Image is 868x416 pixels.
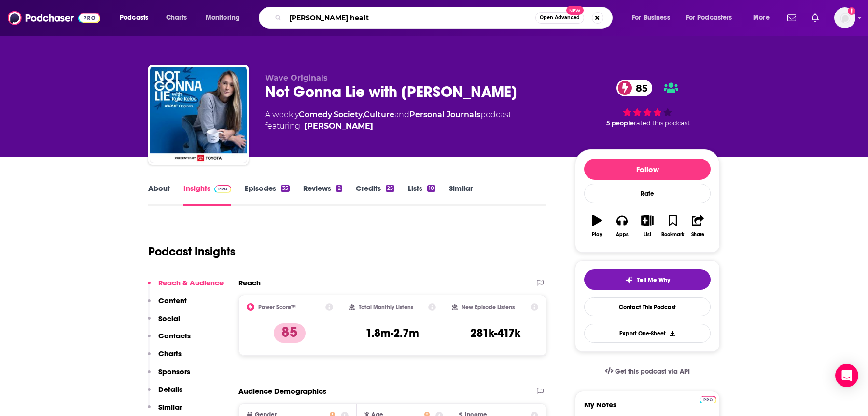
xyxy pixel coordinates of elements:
[700,394,716,403] a: Pro website
[183,184,231,206] a: InsightsPodchaser Pro
[274,323,306,343] p: 85
[584,297,711,316] a: Contact This Podcast
[616,80,652,96] a: 85
[245,184,290,206] a: Episodes35
[834,7,855,28] button: Show profile menu
[148,349,182,367] button: Charts
[299,110,332,119] a: Comedy
[113,10,161,26] button: open menu
[609,209,634,243] button: Apps
[148,385,182,403] button: Details
[470,326,520,340] h3: 281k-417k
[584,209,609,243] button: Play
[166,11,187,25] span: Charts
[625,10,682,26] button: open menu
[634,120,690,127] span: rated this podcast
[661,232,684,238] div: Bookmark
[835,364,858,387] div: Open Intercom Messenger
[365,326,419,340] h3: 1.8m-2.7m
[535,12,584,24] button: Open AdvancedNew
[449,184,473,206] a: Similar
[462,304,515,310] h2: New Episode Listens
[268,7,622,29] div: Search podcasts, credits, & more...
[265,109,511,132] div: A weekly podcast
[148,296,187,314] button: Content
[408,184,435,206] a: Lists10
[540,15,580,20] span: Open Advanced
[336,185,342,192] div: 2
[238,387,326,396] h2: Audience Demographics
[158,385,182,394] p: Details
[606,120,634,127] span: 5 people
[238,278,261,287] h2: Reach
[566,6,584,15] span: New
[158,278,224,287] p: Reach & Audience
[615,367,690,376] span: Get this podcast via API
[626,80,652,96] span: 85
[158,331,191,340] p: Contacts
[660,209,685,243] button: Bookmark
[332,110,334,119] span: ,
[700,396,716,403] img: Podchaser Pro
[199,10,252,26] button: open menu
[625,276,633,284] img: tell me why sparkle
[584,269,711,290] button: tell me why sparkleTell Me Why
[258,304,296,310] h2: Power Score™
[160,10,193,26] a: Charts
[409,110,480,119] a: Personal Journals
[584,184,711,203] div: Rate
[616,232,629,238] div: Apps
[644,232,651,238] div: List
[592,232,602,238] div: Play
[808,10,823,26] a: Show notifications dropdown
[206,11,240,25] span: Monitoring
[575,73,720,133] div: 85 5 peoplerated this podcast
[363,110,364,119] span: ,
[632,11,670,25] span: For Business
[584,159,711,180] button: Follow
[303,184,342,206] a: Reviews2
[285,10,535,26] input: Search podcasts, credits, & more...
[158,403,182,412] p: Similar
[356,184,394,206] a: Credits25
[158,367,190,376] p: Sponsors
[848,7,855,15] svg: Add a profile image
[584,324,711,343] button: Export One-Sheet
[304,121,373,132] a: Kylie Kelce
[686,11,732,25] span: For Podcasters
[834,7,855,28] img: User Profile
[158,314,180,323] p: Social
[637,276,670,284] span: Tell Me Why
[364,110,394,119] a: Culture
[784,10,800,26] a: Show notifications dropdown
[753,11,770,25] span: More
[158,349,182,358] p: Charts
[597,360,698,383] a: Get this podcast via API
[265,121,511,132] span: featuring
[834,7,855,28] span: Logged in as HBurn
[120,11,148,25] span: Podcasts
[359,304,413,310] h2: Total Monthly Listens
[680,10,746,26] button: open menu
[158,296,187,305] p: Content
[281,185,290,192] div: 35
[148,331,191,349] button: Contacts
[635,209,660,243] button: List
[214,185,231,193] img: Podchaser Pro
[148,367,190,385] button: Sponsors
[148,244,236,259] h1: Podcast Insights
[148,278,224,296] button: Reach & Audience
[427,185,435,192] div: 10
[334,110,363,119] a: Society
[746,10,782,26] button: open menu
[148,314,180,332] button: Social
[394,110,409,119] span: and
[686,209,711,243] button: Share
[150,67,247,163] img: Not Gonna Lie with Kylie Kelce
[386,185,394,192] div: 25
[691,232,704,238] div: Share
[148,184,170,206] a: About
[265,73,328,82] span: Wave Originals
[8,9,100,27] a: Podchaser - Follow, Share and Rate Podcasts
